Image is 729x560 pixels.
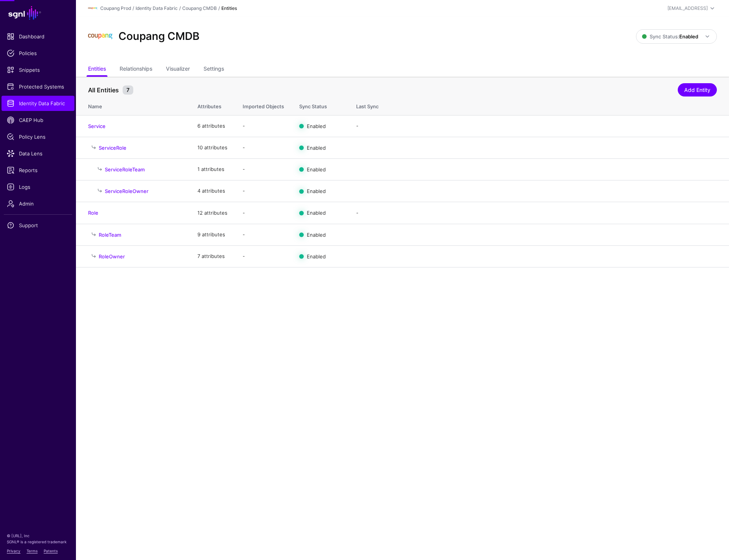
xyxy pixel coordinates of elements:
p: SGNL® is a registered trademark [7,539,69,545]
a: Privacy [7,549,21,553]
span: Dashboard [7,33,69,40]
a: Policy Lens [2,129,74,144]
span: Snippets [7,66,69,74]
span: Admin [7,200,69,207]
span: Data Lens [7,150,69,157]
span: Reports [7,166,69,174]
span: Policy Lens [7,133,69,141]
a: Logs [2,179,74,195]
a: CAEP Hub [2,112,74,128]
a: Admin [2,196,74,211]
a: Identity Data Fabric [2,96,74,111]
a: Data Lens [2,146,74,161]
a: Dashboard [2,29,74,44]
a: Snippets [2,62,74,78]
a: SGNL [5,5,71,21]
span: Protected Systems [7,83,69,90]
span: CAEP Hub [7,116,69,124]
a: Patents [44,549,58,553]
span: Support [7,221,69,229]
span: Identity Data Fabric [7,100,69,107]
span: Logs [7,183,69,191]
span: Policies [7,49,69,57]
p: © [URL], Inc [7,533,69,539]
a: Reports [2,163,74,178]
a: Protected Systems [2,79,74,94]
a: Policies [2,46,74,61]
a: Terms [27,549,38,553]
